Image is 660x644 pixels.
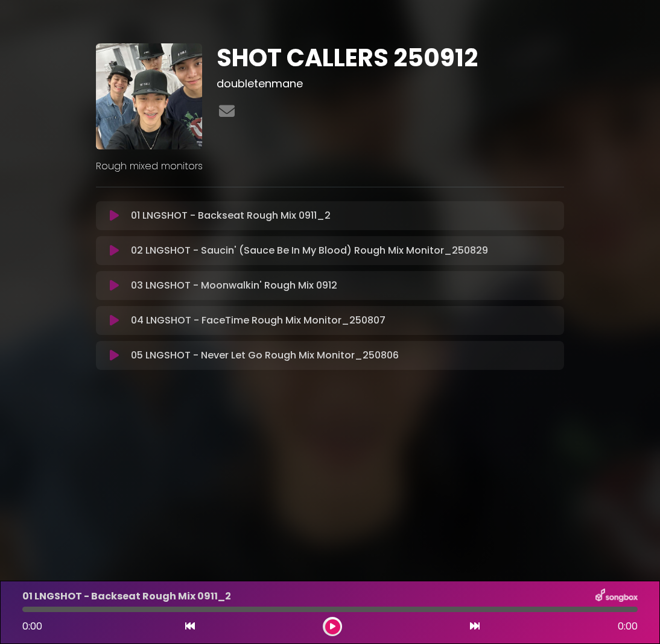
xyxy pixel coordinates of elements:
[131,348,399,363] p: 05 LNGSHOT - Never Let Go Rough Mix Monitor_250806
[131,278,337,293] p: 03 LNGSHOT - Moonwalkin' Rough Mix 0912
[217,43,564,72] h1: SHOT CALLERS 250912
[96,159,564,174] p: Rough mixed monitors
[96,43,202,149] img: EhfZEEfJT4ehH6TTm04u
[217,77,564,90] h3: doubletenmane
[131,243,488,258] p: 02 LNGSHOT - Saucin' (Sauce Be In My Blood) Rough Mix Monitor_250829
[131,208,331,223] p: 01 LNGSHOT - Backseat Rough Mix 0911_2
[131,313,386,328] p: 04 LNGSHOT - FaceTime Rough Mix Monitor_250807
